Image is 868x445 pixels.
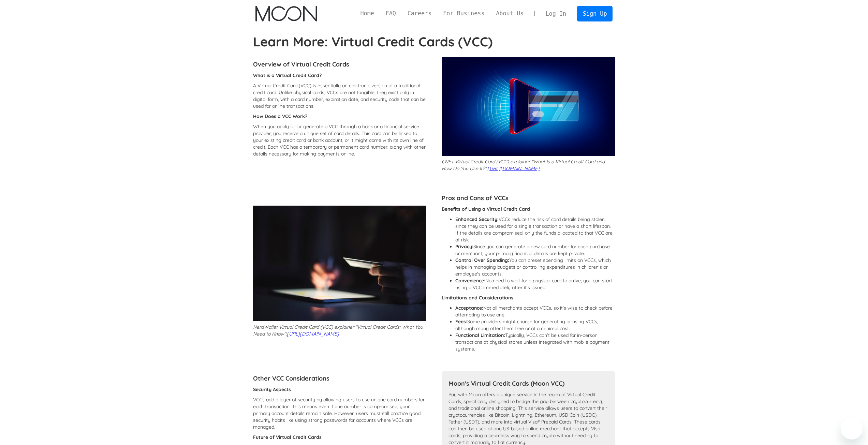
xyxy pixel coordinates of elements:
[253,60,426,69] h4: Overview of Virtual Credit Cards
[253,374,426,383] h4: Other VCC Considerations
[490,9,529,18] a: About Us
[442,158,615,172] p: CNET Virtual Credit Card (VCC) explainer "What Is a Virtual Credit Card and How Do You Use It?":
[442,194,615,202] h4: Pros and Cons of VCCs
[455,318,615,332] li: Some providers might charge for generating or using VCCs, although many offer them free or at a m...
[442,295,513,301] strong: Limitations and Considerations
[355,9,380,18] a: Home
[402,9,437,18] a: Careers
[455,243,473,250] strong: Privacy:
[287,331,339,337] a: [URL][DOMAIN_NAME]
[253,434,322,440] strong: Future of Virtual Credit Cards
[487,165,540,172] a: [URL][DOMAIN_NAME]
[455,257,615,277] li: You can preset spending limits on VCCs, which helps in managing budgets or controlling expenditur...
[455,243,615,257] li: Since you can generate a new card number for each purchase or merchant, your primary financial de...
[253,123,426,157] p: When you apply for or generate a VCC through a bank or a financial service provider, you receive ...
[253,113,307,119] strong: How Does a VCC Work?
[255,6,317,21] a: home
[253,33,493,50] strong: Learn More: Virtual Credit Cards (VCC)
[448,380,608,388] h4: Moon's Virtual Credit Cards (Moon VCC)
[455,305,483,311] strong: Acceptance:
[455,305,615,318] li: Not all merchants accept VCCs, so it's wise to check before attempting to use one.
[255,6,317,21] img: Moon Logo
[253,386,291,392] strong: Security Aspects
[455,216,615,243] li: VCCs reduce the risk of card details being stolen since they can be used for a single transaction...
[455,332,505,338] strong: Functional Limitation:
[540,6,572,21] a: Log In
[442,206,530,212] strong: Benefits of Using a Virtual Credit Card
[253,396,426,430] p: VCCs add a layer of security by allowing users to use unique card numbers for each transaction. T...
[455,278,485,284] strong: Convenience:
[455,257,509,263] strong: Control Over Spending:
[577,6,613,21] a: Sign Up
[437,9,490,18] a: For Business
[455,216,499,222] strong: Enhanced Security:
[841,418,863,440] iframe: Przycisk umożliwiający otwarcie okna komunikatora
[253,82,426,109] p: A Virtual Credit Card (VCC) is essentially an electronic version of a traditional credit card. Un...
[253,324,426,337] p: NerdWallet Virtual Credit Card (VCC) explainer "Virtual Credit Cards: What You Need to Know":
[455,332,615,352] li: Typically, VCCs can’t be used for in-person transactions at physical stores unless integrated wit...
[380,9,402,18] a: FAQ
[253,72,322,78] strong: What is a Virtual Credit Card?
[455,277,615,291] li: No need to wait for a physical card to arrive; you can start using a VCC immediately after it's i...
[455,318,467,325] strong: Fees:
